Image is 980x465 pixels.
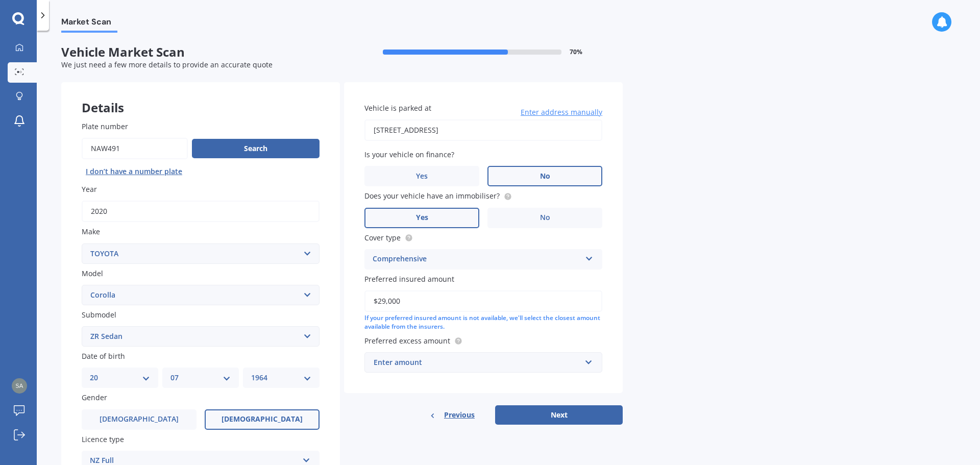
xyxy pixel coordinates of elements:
[374,357,581,368] div: Enter amount
[364,191,500,201] span: Does your vehicle have an immobiliser?
[416,213,428,222] span: Yes
[373,253,581,265] div: Comprehensive
[364,103,431,113] span: Vehicle is parked at
[82,184,97,194] span: Year
[100,415,179,424] span: [DEMOGRAPHIC_DATA]
[82,163,186,180] button: I don’t have a number plate
[82,138,188,159] input: Enter plate number
[61,17,117,31] span: Market Scan
[12,378,27,394] img: 956c8f5890239ccdbc2f1aa26341bc26
[364,336,450,346] span: Preferred excess amount
[192,139,320,158] button: Search
[416,172,428,181] span: Yes
[82,434,124,444] span: Licence type
[82,310,116,320] span: Submodel
[364,314,602,331] div: If your preferred insured amount is not available, we'll select the closest amount available from...
[364,274,454,284] span: Preferred insured amount
[364,119,602,141] input: Enter address
[364,150,454,159] span: Is your vehicle on finance?
[222,415,303,424] span: [DEMOGRAPHIC_DATA]
[495,405,623,425] button: Next
[570,48,582,56] span: 70 %
[540,172,550,181] span: No
[364,233,401,242] span: Cover type
[82,351,125,361] span: Date of birth
[61,60,273,69] span: We just need a few more details to provide an accurate quote
[364,290,602,312] input: Enter amount
[540,213,550,222] span: No
[82,227,100,237] span: Make
[521,107,602,117] span: Enter address manually
[82,393,107,403] span: Gender
[82,268,103,278] span: Model
[82,201,320,222] input: YYYY
[61,82,340,113] div: Details
[82,121,128,131] span: Plate number
[444,407,475,423] span: Previous
[61,45,342,60] span: Vehicle Market Scan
